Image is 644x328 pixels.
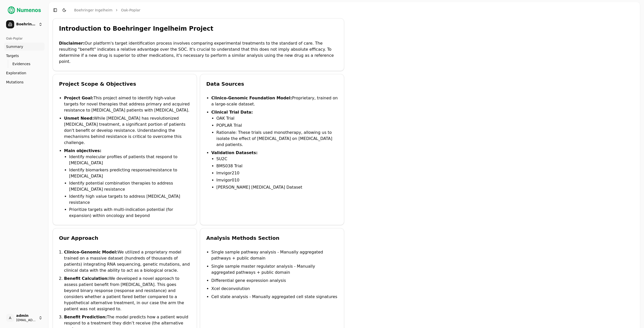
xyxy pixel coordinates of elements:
strong: Project Goal: [64,96,93,100]
span: Mutations [6,80,24,85]
div: Data Sources [206,80,338,87]
li: OAK Trial [216,115,338,121]
span: A [6,314,14,322]
span: Targets [6,53,19,58]
div: Analysis Methods Section [206,234,338,242]
div: Project Scope & Objectives [59,80,191,87]
span: Exploration [6,70,26,76]
li: Single sample master regulator analysis - Manually aggregated pathways + public domain [211,263,338,276]
li: Cell state analysis - Manually aggregated cell state signatures [211,294,338,300]
span: Boehringer Ingelheim [16,22,36,27]
li: Rationale: These trials used monotherapy, allowing us to isolate the effect of [MEDICAL_DATA] on ... [216,130,338,148]
a: Oak-Poplar [121,8,140,13]
li: Xcel deconvolution [211,286,338,292]
li: We developed a novel approach to assess patient benefit from [MEDICAL_DATA]. This goes beyond bin... [64,276,191,312]
nav: breadcrumb [74,8,140,13]
strong: Clinico-Genomic Foundation Model: [211,96,292,100]
li: SU2C [216,156,338,162]
strong: Clinical Trial Data: [211,110,253,115]
img: Numenos [4,4,45,16]
div: Our Approach [59,234,191,242]
strong: Disclaimer: [59,41,85,46]
a: Mutations [4,78,45,86]
a: Summary [4,43,45,51]
span: [EMAIL_ADDRESS] [16,318,36,322]
li: POPLAR Trial [216,122,338,129]
a: Boehringer Ingelheim [74,8,112,13]
li: Differential gene expression analysis [211,278,338,284]
span: Summary [6,44,23,49]
a: Targets [4,52,45,60]
button: Aadmin[EMAIL_ADDRESS] [4,312,45,324]
div: Introduction to Boehringer Ingelheim Project [59,25,338,33]
div: Oak-Poplar [4,34,45,43]
li: BMS038 Trial [216,163,338,169]
li: Identify potential combination therapies to address [MEDICAL_DATA] resistance [69,180,191,192]
li: Identify molecular profiles of patients that respond to [MEDICAL_DATA] [69,154,191,166]
p: Our platform's target identification process involves comparing experimental treatments to the st... [59,40,338,65]
strong: Clinico-Genomic Model: [64,250,117,254]
li: Imvigor010 [216,177,338,183]
span: admin [16,314,36,318]
li: Imvigor210 [216,170,338,176]
strong: Main objectives: [64,148,101,153]
li: Single sample pathway analysis - Manually aggregated pathways + public domain [211,249,338,261]
button: Boehringer Ingelheim [4,18,45,30]
li: Prioritize targets with multi-indication potential (for expansion) within oncology and beyond [69,207,191,219]
a: Exploration [4,69,45,77]
li: Proprietary, trained on a large-scale dataset. [211,95,338,107]
span: Evidences [12,61,30,66]
li: This project aimed to identify high-value targets for novel therapies that address primary and ac... [64,95,191,113]
li: While [MEDICAL_DATA] has revolutionized [MEDICAL_DATA] treatment, a significant portion of patien... [64,115,191,146]
a: Evidences [10,60,38,67]
li: We utilized a proprietary model trained on a massive dataset (hundreds of thousands of patients) ... [64,249,191,274]
li: [PERSON_NAME] [MEDICAL_DATA] Dataset [216,184,338,190]
strong: Benefit Prediction: [64,315,107,319]
strong: Unmet Need: [64,116,94,121]
strong: Benefit Calculation: [64,276,109,281]
strong: Validation Datasets: [211,150,258,155]
li: Identify high value targets to address [MEDICAL_DATA] resistance [69,193,191,206]
li: Identify biomarkers predicting response/resistance to [MEDICAL_DATA] [69,167,191,179]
